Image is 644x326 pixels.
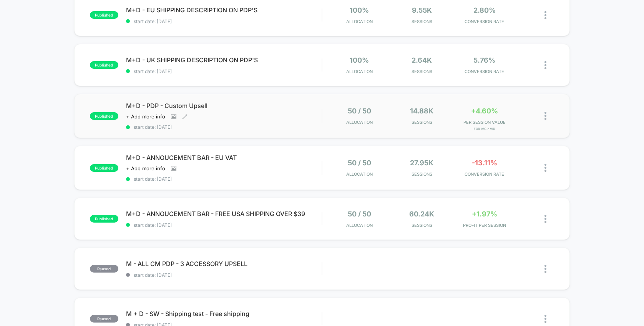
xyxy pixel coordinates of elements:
span: CONVERSION RATE [455,69,514,74]
img: close [544,11,546,19]
span: + Add more info [126,165,165,171]
span: -13.11% [472,159,497,167]
span: 100% [350,6,369,14]
span: CONVERSION RATE [455,19,514,24]
span: CONVERSION RATE [455,171,514,177]
span: Allocation [346,19,373,24]
img: close [544,112,546,120]
span: M+D - PDP - Custom Upsell [126,102,322,110]
span: 2.64k [412,56,432,64]
span: Sessions [392,171,451,177]
span: Allocation [346,120,373,125]
span: start date: [DATE] [126,272,322,278]
span: Allocation [346,171,373,177]
span: published [90,61,118,69]
img: close [544,315,546,323]
span: published [90,112,118,120]
span: Sessions [392,120,451,125]
span: M+D - UK SHIPPING DESCRIPTION ON PDP'S [126,56,322,64]
span: M + D - SW - Shipping test - Free shipping [126,310,322,318]
span: start date: [DATE] [126,124,322,130]
span: 14.88k [410,107,433,115]
span: 5.76% [473,56,495,64]
span: published [90,164,118,172]
span: M+D - EU SHIPPING DESCRIPTION ON PDP'S [126,6,322,14]
span: M - ALL CM PDP - 3 ACCESSORY UPSELL [126,260,322,268]
img: close [544,265,546,273]
span: start date: [DATE] [126,18,322,24]
img: close [544,164,546,172]
span: 27.95k [410,159,433,167]
span: PER SESSION VALUE [455,120,514,125]
span: 2.80% [473,6,496,14]
span: published [90,11,118,19]
span: 50 / 50 [348,159,371,167]
span: 50 / 50 [348,107,371,115]
span: + Add more info [126,113,165,120]
span: Sessions [392,69,451,74]
span: 50 / 50 [348,210,371,218]
span: paused [90,315,118,323]
img: close [544,61,546,69]
span: for Img > vid [455,127,514,131]
span: M+D - ANNOUCEMENT BAR - EU VAT [126,154,322,161]
span: start date: [DATE] [126,222,322,228]
span: start date: [DATE] [126,176,322,182]
span: Sessions [392,223,451,228]
span: 9.55k [412,6,432,14]
span: Allocation [346,69,373,74]
span: Allocation [346,223,373,228]
img: close [544,215,546,223]
span: M+D - ANNOUCEMENT BAR - FREE USA SHIPPING OVER $39 [126,210,322,218]
span: Sessions [392,19,451,24]
span: published [90,215,118,223]
span: 100% [350,56,369,64]
span: start date: [DATE] [126,68,322,74]
span: 60.24k [409,210,434,218]
span: +4.60% [471,107,498,115]
span: +1.97% [472,210,497,218]
span: paused [90,265,118,273]
span: PROFIT PER SESSION [455,223,514,228]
